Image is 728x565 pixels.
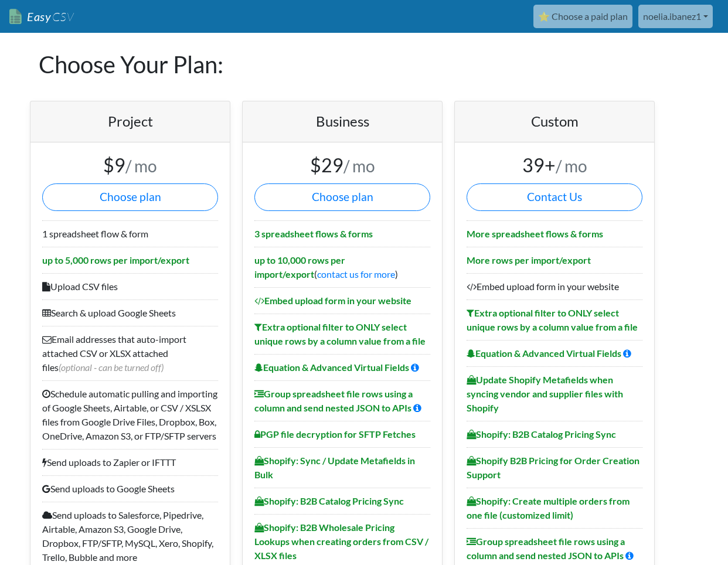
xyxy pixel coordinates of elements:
li: Send uploads to Google Sheets [42,475,218,502]
li: Embed upload form in your website [467,273,642,299]
h3: $29 [254,154,430,176]
b: Update Shopify Metafields when syncing vendor and supplier files with Shopify [467,374,623,413]
a: EasyCSV [9,5,74,29]
b: Shopify: B2B Catalog Pricing Sync [467,428,616,440]
span: CSV [51,9,74,24]
b: Shopify: Sync / Update Metafields in Bulk [254,455,415,480]
a: contact us for more [317,268,395,280]
b: Group spreadsheet file rows using a column and send nested JSON to APIs [254,388,413,413]
b: Group spreadsheet file rows using a column and send nested JSON to APIs [467,536,625,561]
b: up to 10,000 rows per import/export [254,254,345,280]
a: noelia.ibanez1 [638,5,713,28]
button: Choose plan [254,183,430,211]
b: PGP file decryption for SFTP Fetches [254,428,416,440]
b: Shopify: B2B Wholesale Pricing Lookups when creating orders from CSV / XLSX files [254,522,428,561]
button: Choose plan [42,183,218,211]
b: More spreadsheet flows & forms [467,228,603,239]
a: Contact Us [467,183,642,211]
b: Embed upload form in your website [254,295,411,306]
b: Extra optional filter to ONLY select unique rows by a column value from a file [254,321,426,346]
b: More rows per import/export [467,254,591,266]
b: Extra optional filter to ONLY select unique rows by a column value from a file [467,307,638,332]
small: / mo [125,156,157,176]
b: Shopify: B2B Catalog Pricing Sync [254,495,404,506]
li: Send uploads to Zapier or IFTTT [42,449,218,475]
b: Shopify B2B Pricing for Order Creation Support [467,455,639,480]
small: / mo [343,156,375,176]
h3: $9 [42,154,218,176]
h1: Choose Your Plan: [39,33,689,96]
b: up to 5,000 rows per import/export [42,254,189,266]
b: Equation & Advanced Virtual Fields [467,348,621,359]
li: 1 spreadsheet flow & form [42,220,218,247]
b: 3 spreadsheet flows & forms [254,228,373,239]
h4: Business [254,113,430,130]
h4: Custom [467,113,642,130]
li: Email addresses that auto-import attached CSV or XLSX attached files [42,326,218,380]
a: ⭐ Choose a paid plan [533,5,632,28]
li: Search & upload Google Sheets [42,299,218,326]
b: Shopify: Create multiple orders from one file (customized limit) [467,495,630,520]
li: ( ) [254,247,430,287]
h4: Project [42,113,218,130]
li: Schedule automatic pulling and importing of Google Sheets, Airtable, or CSV / XSLSX files from Go... [42,380,218,449]
li: Upload CSV files [42,273,218,299]
b: Equation & Advanced Virtual Fields [254,362,409,373]
small: / mo [556,156,587,176]
h3: 39+ [467,154,642,176]
span: (optional - can be turned off) [59,362,164,373]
